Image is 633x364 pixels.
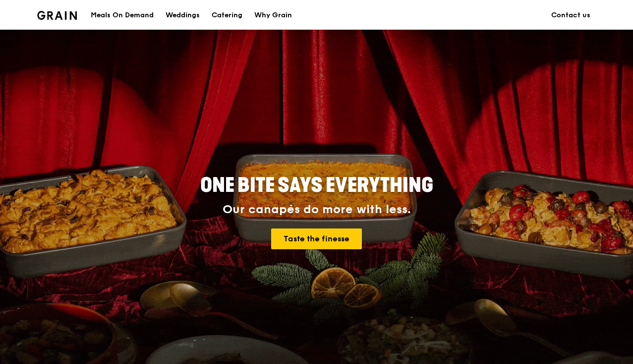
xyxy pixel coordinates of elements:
a: Contact us [545,0,596,30]
div: Meals On Demand [91,0,154,30]
span: ONE BITE SAYS EVERYTHING [200,174,433,197]
img: Grain [37,11,77,20]
a: Weddings [160,0,206,30]
div: Our canapés do more with less. [138,203,495,217]
div: Why Grain [254,0,292,30]
a: Catering [206,0,248,30]
div: Catering [212,0,242,30]
a: Why Grain [248,0,298,30]
a: Taste the finesse [271,228,362,249]
div: Weddings [166,0,200,30]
